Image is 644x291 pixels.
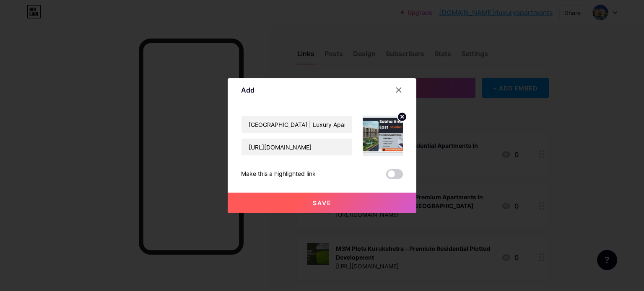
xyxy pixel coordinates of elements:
[241,116,352,133] input: Title
[241,139,352,155] input: URL
[363,116,403,156] img: link_thumbnail
[228,193,416,213] button: Save
[241,169,316,179] div: Make this a highlighted link
[241,85,254,95] div: Add
[313,199,332,206] span: Save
